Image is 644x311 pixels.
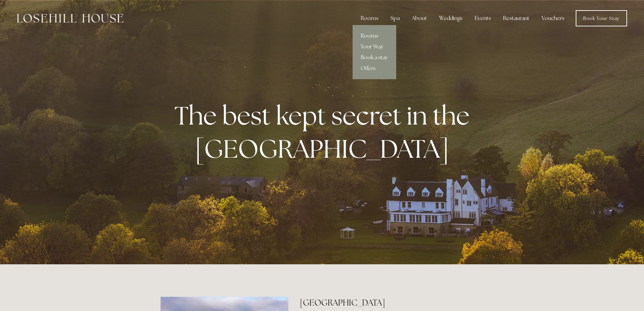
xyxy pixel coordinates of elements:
a: Your Stay [353,41,396,52]
h2: [GEOGRAPHIC_DATA] [300,297,483,309]
div: Spa [385,12,405,25]
div: Weddings [434,12,468,25]
div: About [406,12,432,25]
a: Book Your Stay [576,10,627,26]
div: Restaurant [498,12,535,25]
div: Events [469,12,496,25]
strong: The best kept secret in the [GEOGRAPHIC_DATA] [174,99,475,165]
a: Offers [353,63,396,74]
div: Rooms [355,12,384,25]
a: Book a stay [353,52,396,63]
a: Rooms [353,30,396,41]
a: Vouchers [536,12,570,25]
img: Losehill House [17,14,123,23]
